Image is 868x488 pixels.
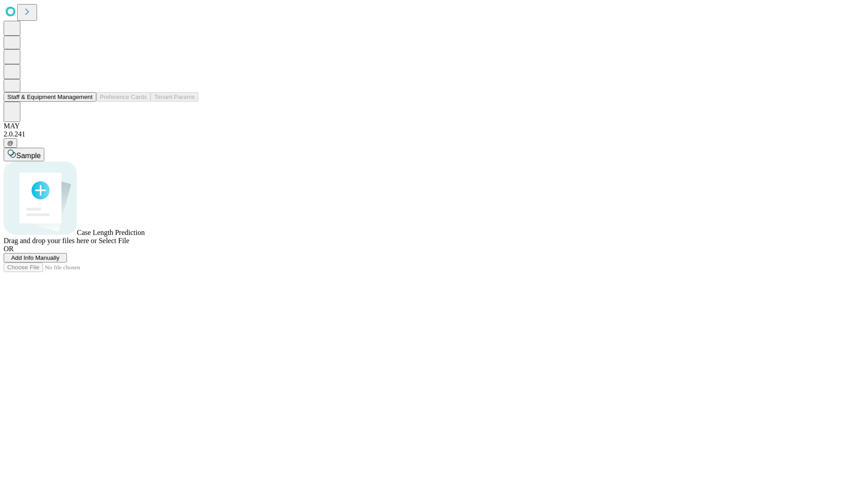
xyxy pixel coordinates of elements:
span: @ [7,140,14,146]
button: Add Info Manually [4,253,67,263]
button: Sample [4,148,44,161]
span: Sample [16,152,41,160]
span: OR [4,245,14,253]
button: @ [4,138,17,148]
div: MAY [4,122,864,130]
span: Case Length Prediction [77,229,145,236]
span: Drag and drop your files here or [4,237,97,244]
button: Tenant Params [151,92,198,102]
span: Select File [99,237,129,244]
div: 2.0.241 [4,130,864,138]
button: Preference Cards [96,92,151,102]
span: Add Info Manually [11,254,60,261]
button: Staff & Equipment Management [4,92,96,102]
